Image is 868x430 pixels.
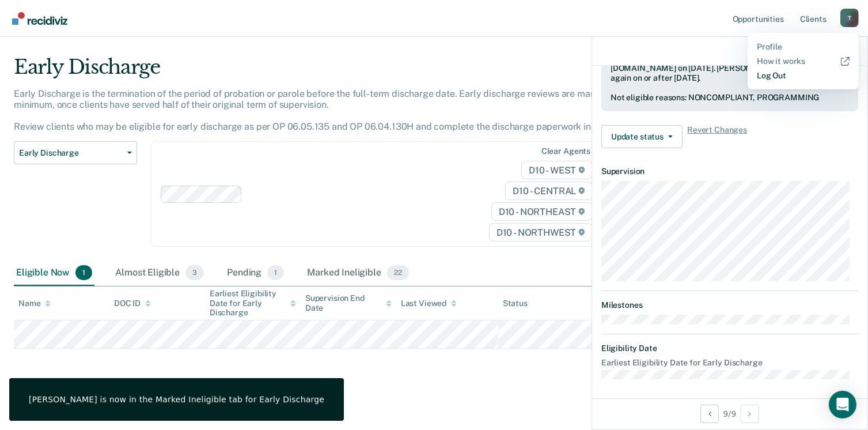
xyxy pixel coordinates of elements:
span: 1 [267,265,284,280]
div: Eligible Now [14,261,94,286]
div: Earliest Eligibility Date for Early Discharge [210,289,296,318]
span: 3 [185,265,204,280]
a: Profile [757,42,850,52]
span: D10 - WEST [521,161,593,179]
div: Clear agents [541,146,590,156]
div: Supervision End Date [305,293,392,313]
button: Profile dropdown button [840,9,859,27]
span: Early Discharge [19,148,123,158]
div: Name [18,299,51,308]
p: Early Discharge is the termination of the period of probation or parole before the full-term disc... [14,88,633,133]
span: D10 - NORTHWEST [489,223,593,242]
div: Status [503,299,528,308]
dt: Supervision [601,167,858,176]
a: How it works [757,56,850,66]
button: Next Opportunity [741,405,759,423]
div: Almost Eligible [113,261,206,286]
div: DOC ID [114,299,151,308]
div: T [840,9,859,27]
div: Not eligible reasons: NONCOMPLIANT, PROGRAMMING [611,93,849,103]
div: [PERSON_NAME] is now in the Marked Ineligible tab for Early Discharge [29,394,324,405]
span: 1 [75,265,92,280]
dt: Milestones [601,300,858,310]
div: Last Viewed [401,299,457,308]
a: Log Out [757,71,850,81]
dt: Eligibility Date [601,344,858,353]
span: Revert Changes [687,125,747,148]
span: 22 [387,265,409,280]
span: D10 - NORTHEAST [491,202,593,221]
div: Pending [225,261,286,286]
dt: Earliest Eligibility Date for Early Discharge [601,358,858,368]
div: 9 / 9 [592,398,867,429]
button: Update status [601,125,683,148]
span: D10 - CENTRAL [505,182,593,200]
div: Marked ineligible by [EMAIL_ADDRESS][US_STATE][DOMAIN_NAME] on [DATE]. [PERSON_NAME] may be surfa... [611,54,849,82]
div: Open Intercom Messenger [829,391,856,418]
img: Recidiviz [12,12,67,25]
button: Previous Opportunity [700,405,719,423]
div: Marked Ineligible [305,261,411,286]
div: Early Discharge [14,55,665,88]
